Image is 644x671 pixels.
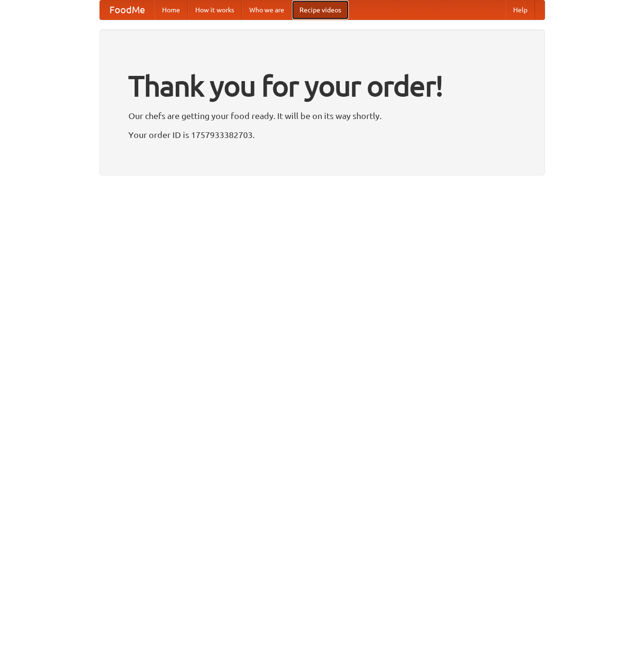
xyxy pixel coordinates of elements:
[100,0,154,19] a: FoodMe
[128,109,516,123] p: Our chefs are getting your food ready. It will be on its way shortly.
[292,0,349,19] a: Recipe videos
[242,0,292,19] a: Who we are
[188,0,242,19] a: How it works
[128,128,516,142] p: Your order ID is 1757933382703.
[506,0,535,19] a: Help
[128,63,516,109] h1: Thank you for your order!
[154,0,188,19] a: Home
